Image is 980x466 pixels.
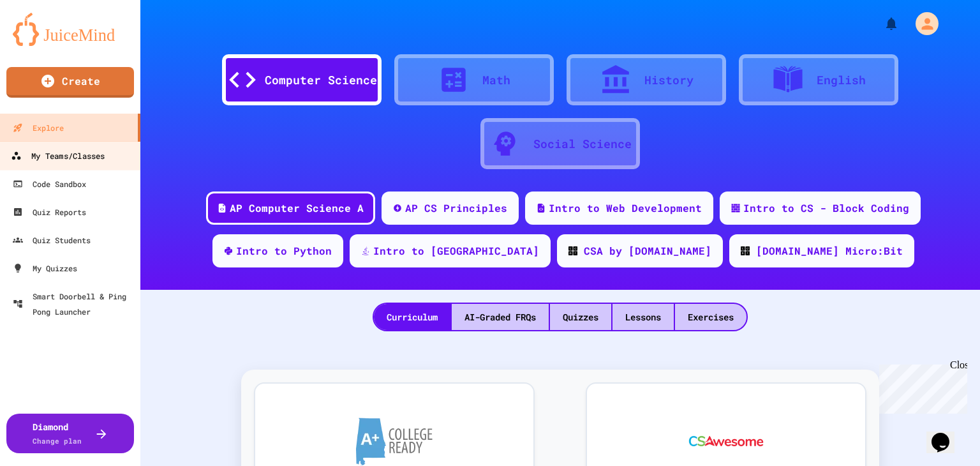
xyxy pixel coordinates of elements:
div: Chat with us now!Close [5,5,88,81]
div: Exercises [675,304,746,330]
div: Explore [13,120,64,135]
div: My Teams/Classes [11,148,105,164]
div: CSA by [DOMAIN_NAME] [584,243,711,259]
div: My Account [902,9,942,38]
iframe: chat widget [874,359,967,414]
img: CODE_logo_RGB.png [741,246,750,255]
div: Lessons [612,304,674,330]
img: CODE_logo_RGB.png [568,246,577,255]
span: Change plan [33,436,82,446]
div: English [817,71,866,89]
div: My Notifications [860,13,902,34]
div: Math [482,71,510,89]
div: Social Science [533,135,632,153]
div: Quiz Reports [13,204,86,220]
div: Quiz Students [13,232,91,248]
div: Smart Doorbell & Ping Pong Launcher [13,289,135,319]
div: History [644,71,694,89]
div: Code Sandbox [13,176,86,192]
div: Intro to CS - Block Coding [743,200,909,216]
iframe: chat widget [926,415,967,453]
div: Computer Science [265,71,377,89]
img: A+ College Ready [356,417,433,465]
div: AP Computer Science A [230,200,364,216]
div: Intro to Web Development [549,200,702,216]
div: AI-Graded FRQs [452,304,549,330]
div: Quizzes [550,304,611,330]
div: Diamond [33,420,82,447]
img: logo-orange.svg [13,13,128,46]
button: DiamondChange plan [6,414,134,453]
div: Intro to [GEOGRAPHIC_DATA] [373,243,539,259]
div: My Quizzes [13,260,77,276]
div: AP CS Principles [405,200,507,216]
div: Curriculum [374,304,450,330]
a: Create [6,67,134,98]
div: Intro to Python [236,243,332,259]
div: [DOMAIN_NAME] Micro:Bit [756,243,903,259]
